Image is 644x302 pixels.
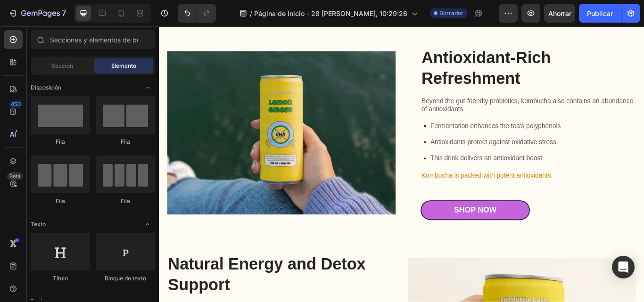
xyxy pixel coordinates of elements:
[9,173,20,180] font: Beta
[140,217,155,232] span: Abrir con palanca
[250,9,252,17] font: /
[56,138,65,145] font: Fila
[53,275,68,282] font: Título
[316,130,468,141] p: Antioxidants protect against oxidative stress
[305,203,432,226] a: Shop Now
[306,82,555,102] p: Beyond the gut-friendly probiotics, kombucha also contains an abundance of antioxidants.
[31,84,61,91] font: Disposición
[31,220,46,228] font: Texto
[51,62,73,69] font: Sección
[439,9,463,16] font: Borrador
[544,4,575,23] button: Ahorrar
[159,26,644,302] iframe: Área de diseño
[105,275,146,282] font: Bloque de texto
[121,197,130,204] font: Fila
[140,80,155,95] span: Abrir con palanca
[9,29,276,220] img: gempages_432750572815254551-cd22b367-3342-4322-855a-3fe8ef7e32aa.png
[344,209,393,220] div: Shop Now
[579,4,621,23] button: Publicar
[548,9,571,17] font: Ahorrar
[121,138,130,145] font: Fila
[62,8,66,18] font: 7
[56,197,65,204] font: Fila
[612,256,635,278] div: Abrir Intercom Messenger
[316,148,468,160] p: This drink delivers an antioxidant boost
[316,111,468,122] p: Fermentation enhances the tea's polyphenols
[254,9,407,17] font: Página de inicio - 28 [PERSON_NAME], 10:29:26
[178,4,216,23] div: Deshacer/Rehacer
[305,23,556,74] h2: Antioxidant-Rich Refreshment
[306,170,555,180] p: Kombucha is packed with potent antioxidants.
[11,101,21,107] font: 450
[111,62,136,69] font: Elemento
[31,30,155,49] input: Secciones y elementos de búsqueda
[4,4,70,23] button: 7
[587,9,613,17] font: Publicar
